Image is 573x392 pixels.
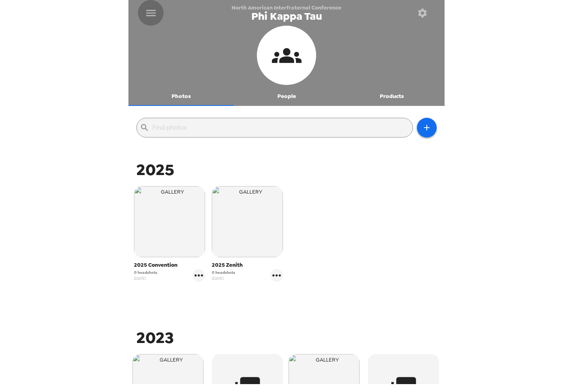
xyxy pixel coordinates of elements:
span: 2025 [136,159,174,180]
img: gallery [212,186,283,257]
button: People [234,87,339,106]
button: Products [339,87,445,106]
span: 0 headshots [134,269,157,275]
span: 2023 [136,327,174,348]
span: [DATE] [212,275,235,281]
span: 2025 Convention [134,261,205,269]
span: [DATE] [134,275,157,281]
span: North American Interfraternal Conference [232,4,341,11]
span: Phi Kappa Tau [251,11,322,22]
button: Photos [128,87,234,106]
span: 0 headshots [212,269,235,275]
input: Find photos [153,121,409,134]
img: gallery [134,186,205,257]
span: 2025 Zenith [212,261,283,269]
button: gallery menu [192,269,205,282]
button: gallery menu [270,269,283,282]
